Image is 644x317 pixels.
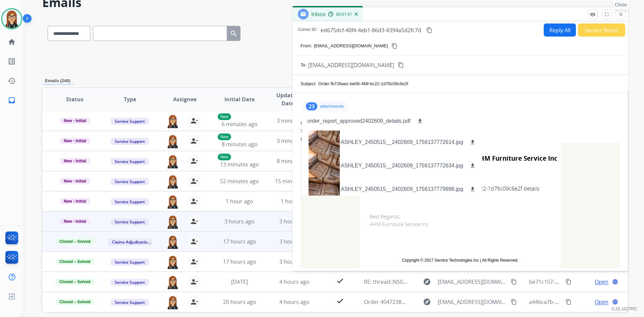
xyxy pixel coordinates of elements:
[306,102,317,110] div: 23
[218,154,231,160] p: New
[223,298,256,306] span: 20 hours ago
[66,95,84,103] span: Status
[222,120,258,128] span: 6 minutes ago
[336,297,344,305] mat-icon: check
[111,299,149,306] span: Service Support
[111,198,149,205] span: Service Support
[190,217,198,225] mat-icon: person_remove
[438,298,507,306] span: [EMAIL_ADDRESS][DOMAIN_NAME]
[226,198,253,205] span: 1 hour ago
[426,27,432,33] mat-icon: content_copy
[595,278,608,286] span: Open
[220,177,259,185] span: 52 minutes ago
[166,174,179,189] img: agent-avatar
[230,30,238,38] mat-icon: search
[341,162,463,170] p: ASHLEY_2450515__2402609_1756137772634.jpg
[273,91,303,107] span: Updated Date
[111,279,149,286] span: Service Support
[60,218,90,224] span: New - Initial
[437,146,557,171] td: AHM Furniture Service Inc
[423,298,431,306] mat-icon: explore
[529,298,633,306] span: a446ca7b-a78a-41b3-8da2-8d157959c3c1
[301,62,306,68] p: To:
[166,114,179,128] img: agent-avatar
[301,120,620,126] div: From:
[595,298,608,306] span: Open
[511,279,517,285] mat-icon: content_copy
[166,134,179,148] img: agent-avatar
[60,198,90,204] span: New - Initial
[511,299,517,305] mat-icon: content_copy
[308,61,394,69] span: [EMAIL_ADDRESS][DOMAIN_NAME]
[320,104,344,109] p: attachments
[111,259,149,266] span: Service Support
[529,278,631,285] span: be71c157-e5af-4aee-ae70-203e18b68272
[166,295,179,309] img: agent-avatar
[279,238,310,245] span: 3 hours ago
[2,9,21,28] img: avatar
[60,158,90,164] span: New - Initial
[279,218,310,225] span: 3 hours ago
[231,278,248,285] span: [DATE]
[55,299,95,305] span: Closed – Solved
[336,277,344,285] mat-icon: check
[391,43,397,49] mat-icon: content_copy
[578,23,625,37] button: Secure Notes
[8,57,16,65] mat-icon: list_alt
[55,279,95,285] span: Closed – Solved
[166,275,179,289] img: agent-avatar
[224,95,255,103] span: Initial Date
[417,118,423,124] mat-icon: download
[544,23,576,37] button: Reply All
[111,218,149,225] span: Service Support
[8,96,16,104] mat-icon: inbox
[277,137,313,145] span: 3 minutes ago
[277,157,313,165] span: 8 minutes ago
[301,81,316,87] p: Subject:
[275,177,314,185] span: 15 minutes ago
[307,117,411,125] p: order_report_approved2402609_details.pdf
[190,157,198,165] mat-icon: person_remove
[190,298,198,306] mat-icon: person_remove
[470,139,476,145] mat-icon: download
[341,185,463,193] p: ASHLEY_2450515__2402609_1756137779998.jpg
[190,177,198,185] mat-icon: person_remove
[111,178,149,185] span: Service Support
[60,118,90,124] span: New - Initial
[220,161,259,168] span: 13 minutes ago
[301,136,620,143] div: Date:
[224,218,255,225] span: 3 hours ago
[190,197,198,205] mat-icon: person_remove
[111,118,149,125] span: Service Support
[55,239,95,245] span: Closed – Solved
[301,128,620,135] div: To:
[223,238,256,245] span: 17 hours ago
[279,298,310,306] span: 4 hours ago
[364,278,469,285] span: RE: thread::NS0PksjDD-C5NfxMoPcZnzk:: ]
[616,9,626,19] button: Close
[8,38,16,46] mat-icon: home
[438,278,507,286] span: [EMAIL_ADDRESS][DOMAIN_NAME]
[279,258,310,265] span: 3 hours ago
[360,203,561,251] td: Best Regards, AHM Furniture Service Inc
[190,237,198,246] mat-icon: person_remove
[341,138,463,146] p: ASHLEY_2450515__2402609_1756137772614.jpg
[190,278,198,286] mat-icon: person_remove
[60,178,90,184] span: New - Initial
[336,12,352,17] span: 00:01:01
[311,10,325,18] span: Inbox
[8,77,16,85] mat-icon: history
[166,195,179,209] img: agent-avatar
[218,113,231,120] p: New
[314,43,388,49] p: [EMAIL_ADDRESS][DOMAIN_NAME]
[470,163,476,169] mat-icon: download
[124,95,136,103] span: Type
[470,186,476,192] mat-icon: download
[612,299,618,305] mat-icon: language
[166,255,179,269] img: agent-avatar
[604,11,610,17] mat-icon: fullscreen
[611,305,637,313] p: 0.20.1027RC
[166,154,179,168] img: agent-avatar
[590,11,596,17] mat-icon: remove_red_eye
[612,279,618,285] mat-icon: language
